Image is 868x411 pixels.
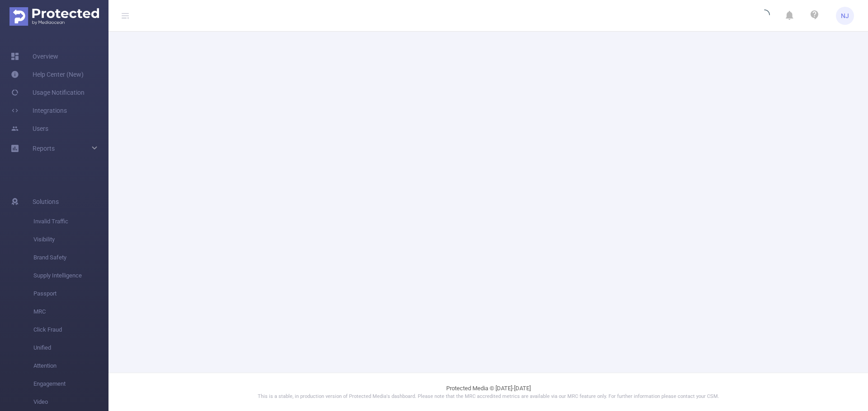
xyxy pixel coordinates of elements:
a: Overview [11,47,58,65]
img: Protected Media [9,7,99,26]
a: Users [11,120,48,138]
span: Brand Safety [33,249,108,267]
span: Solutions [33,193,59,211]
span: Supply Intelligence [33,267,108,285]
span: Unified [33,339,108,357]
span: Attention [33,357,108,375]
a: Help Center (New) [11,65,84,83]
span: Visibility [33,231,108,249]
a: Integrations [11,102,67,120]
span: Click Fraud [33,321,108,339]
span: Engagement [33,375,108,393]
span: Video [33,393,108,411]
span: MRC [33,303,108,321]
i: icon: loading [759,9,770,22]
a: Usage Notification [11,83,85,102]
a: Reports [33,139,55,157]
span: Reports [33,145,55,152]
span: NJ [841,7,849,25]
p: This is a stable, in production version of Protected Media's dashboard. Please note that the MRC ... [131,393,845,401]
span: Passport [33,285,108,303]
footer: Protected Media © [DATE]-[DATE] [108,373,868,411]
span: Invalid Traffic [33,212,108,231]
